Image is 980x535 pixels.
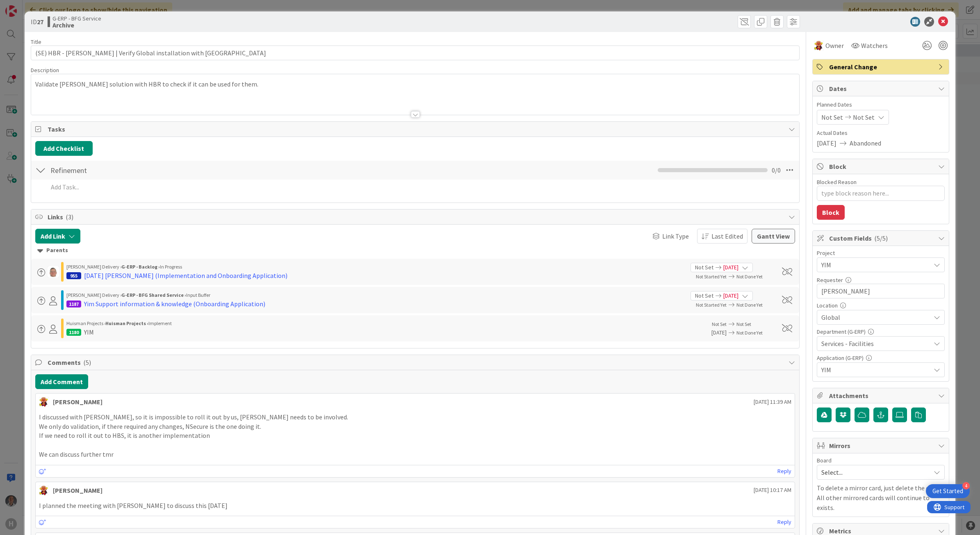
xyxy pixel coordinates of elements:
[962,482,970,489] div: 4
[821,339,930,348] span: Services - Facilities
[186,292,210,298] span: Input Buffer
[52,22,101,28] b: Archive
[53,485,103,495] div: [PERSON_NAME]
[37,246,793,255] div: Parents
[777,517,791,527] a: Reply
[37,18,43,26] b: 27
[829,391,934,401] span: Attachments
[84,327,94,337] div: YIM
[821,112,843,122] span: Not Set
[817,303,945,308] div: Location
[691,328,727,337] span: [DATE]
[66,272,81,279] div: 955
[697,229,748,244] button: Last Edited
[817,276,843,284] label: Requester
[752,229,795,244] button: Gantt View
[821,312,930,322] span: Global
[825,41,844,50] span: Owner
[66,301,81,307] div: 1187
[105,320,148,326] b: Huisman Projects ›
[874,234,888,242] span: ( 5/5 )
[66,320,105,326] span: Huisman Projects ›
[39,485,49,495] img: LC
[772,165,781,175] span: 0 / 0
[932,487,963,495] div: Get Started
[853,112,875,122] span: Not Set
[66,329,81,336] div: 1180
[861,41,888,50] span: Watchers
[39,412,792,422] p: I discussed with [PERSON_NAME], so it is impossible to roll it out by us, [PERSON_NAME] needs to ...
[817,138,836,148] span: [DATE]
[84,271,287,280] div: [DATE] [PERSON_NAME] (Implementation and Onboarding Application)
[821,365,930,375] span: YIM
[926,484,970,498] div: Open Get Started checklist, remaining modules: 4
[48,124,785,134] span: Tasks
[829,233,934,243] span: Custom Fields
[829,162,934,171] span: Block
[35,374,88,389] button: Add Comment
[723,263,738,272] span: [DATE]
[31,17,43,27] span: ID
[754,486,791,494] span: [DATE] 10:17 AM
[817,205,845,220] button: Block
[696,302,727,308] span: Not Started Yet
[31,46,800,60] input: type card name here...
[48,163,232,178] input: Add Checklist...
[39,501,792,510] p: I planned the meeting with [PERSON_NAME] to discuss this [DATE]
[817,483,945,512] p: To delete a mirror card, just delete the card. All other mirrored cards will continue to exists.
[711,231,743,241] span: Last Edited
[736,302,763,308] span: Not Done Yet
[17,1,37,11] span: Support
[817,355,945,361] div: Application (G-ERP)
[39,422,792,431] p: We only do validation, if there required any changes, NSecure is the one doing it.
[777,466,791,476] a: Reply
[817,178,857,186] label: Blocked Reason
[84,299,265,309] div: Yim Support information & knowledge (Onboarding Application)
[695,291,713,300] span: Not Set
[850,138,881,148] span: Abandoned
[814,41,824,50] img: LC
[35,141,93,156] button: Add Checklist
[160,264,182,270] span: In Progress
[817,458,832,463] span: Board
[121,264,160,270] b: G-ERP - Backlog ›
[712,321,727,327] span: Not Set
[35,80,795,89] p: Validate [PERSON_NAME] solution with HBR to check if it can be used for them.
[736,321,751,327] span: Not Set
[53,397,103,407] div: [PERSON_NAME]
[31,66,59,74] span: Description
[39,450,792,459] p: We can discuss further tmr
[821,467,926,478] span: Select...
[66,213,73,221] span: ( 3 )
[48,266,59,278] img: lD
[696,273,727,280] span: Not Started Yet
[31,38,41,46] label: Title
[736,330,763,336] span: Not Done Yet
[829,441,934,451] span: Mirrors
[48,212,785,222] span: Links
[39,397,49,407] img: LC
[817,250,945,256] div: Project
[723,291,738,300] span: [DATE]
[754,398,791,406] span: [DATE] 11:39 AM
[817,329,945,335] div: Department (G-ERP)
[817,100,945,109] span: Planned Dates
[662,231,689,241] span: Link Type
[35,229,80,244] button: Add Link
[66,264,121,270] span: [PERSON_NAME] Delivery ›
[736,273,763,280] span: Not Done Yet
[148,320,172,326] span: Implement
[829,62,934,72] span: General Change
[83,358,91,367] span: ( 5 )
[817,129,945,137] span: Actual Dates
[66,292,121,298] span: [PERSON_NAME] Delivery ›
[695,263,713,272] span: Not Set
[39,431,792,440] p: If we need to roll it out to HBS, it is another implementation
[821,259,926,271] span: YIM
[829,84,934,93] span: Dates
[121,292,186,298] b: G-ERP - BFG Shared Service ›
[52,15,101,22] span: G-ERP - BFG Service
[48,357,785,367] span: Comments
